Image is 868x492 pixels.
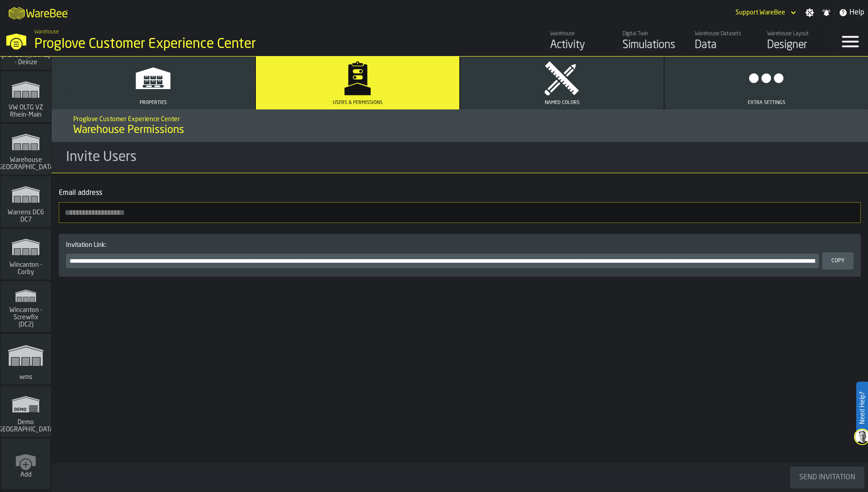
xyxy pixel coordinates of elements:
[695,31,752,37] div: Warehouse Datasets
[0,281,51,334] a: link-to-/wh/i/63e073f5-5036-4912-aacb-dea34a669cb3/simulations
[59,188,861,227] label: button-toolbar-Email address
[748,100,785,106] span: Extra Settings
[0,124,51,176] a: link-to-/wh/i/97646fa5-eaa8-4fd7-9bc4-39946c5a64a2/simulations
[73,114,846,123] h2: Sub Title
[796,472,859,483] div: Send Invitation
[835,7,868,18] label: button-toggle-Help
[767,38,825,52] div: Designer
[0,229,51,281] a: link-to-/wh/i/ace0e389-6ead-4668-b816-8dc22364bb41/simulations
[0,386,51,439] a: link-to-/wh/i/16932755-72b9-4ea4-9c69-3f1f3a500823/simulations
[857,383,867,433] label: Need Help?
[736,9,785,16] div: DropdownMenuValue-Support WareBee
[59,202,861,223] input: button-toolbar-Email address
[0,71,51,124] a: link-to-/wh/i/44979e6c-6f66-405e-9874-c1e29f02a54a/simulations
[550,38,608,52] div: Activity
[822,252,854,270] button: button-Copy
[695,38,752,52] div: Data
[4,209,47,223] span: Warrens DC6 DC7
[140,100,167,106] span: Properties
[802,8,818,17] label: button-toggle-Settings
[687,27,759,56] a: link-to-/wh/i/ad8a128b-0962-41b6-b9c5-f48cc7973f93/data
[34,36,278,52] div: Proglove Customer Experience Center
[828,258,848,264] div: Copy
[550,31,608,37] div: Warehouse
[732,7,798,18] div: DropdownMenuValue-Support WareBee
[623,38,680,52] div: Simulations
[34,29,59,35] span: Warehouse
[767,31,825,37] div: Warehouse Layout
[615,27,687,56] a: link-to-/wh/i/ad8a128b-0962-41b6-b9c5-f48cc7973f93/simulations
[66,241,854,249] p: Invitation Link :
[59,149,137,166] span: Invite Users
[20,471,32,478] span: Add
[0,176,51,229] a: link-to-/wh/i/258c4b9c-5dd3-49e5-b9d0-3dae073610d7/simulations
[832,27,868,56] label: button-toggle-Menu
[52,142,868,173] h3: title-section-Invite Users
[759,27,832,56] a: link-to-/wh/i/ad8a128b-0962-41b6-b9c5-f48cc7973f93/designer
[0,334,51,386] a: link-to-/wh/i/990a696b-7ff8-40b0-bddd-fb4d5b54e417/simulations
[59,188,861,199] div: Email address
[542,27,615,56] a: link-to-/wh/i/ad8a128b-0962-41b6-b9c5-f48cc7973f93/feed/
[849,7,864,18] span: Help
[52,109,868,142] div: title-Warehouse Permissions
[545,100,580,106] span: Named Colors
[790,467,864,488] button: button-Send Invitation
[333,100,382,106] span: Users & Permissions
[623,31,680,37] div: Digital Twin
[4,104,47,118] span: VW OLTG VZ Rhein-Main
[4,261,47,276] span: Wincanton - Corby
[4,307,47,328] span: Wincanton - Screwfix (DC2)
[1,439,50,491] a: link-to-/wh/new
[818,8,835,17] label: button-toggle-Notifications
[18,374,34,381] span: wms
[73,123,184,137] span: Warehouse Permissions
